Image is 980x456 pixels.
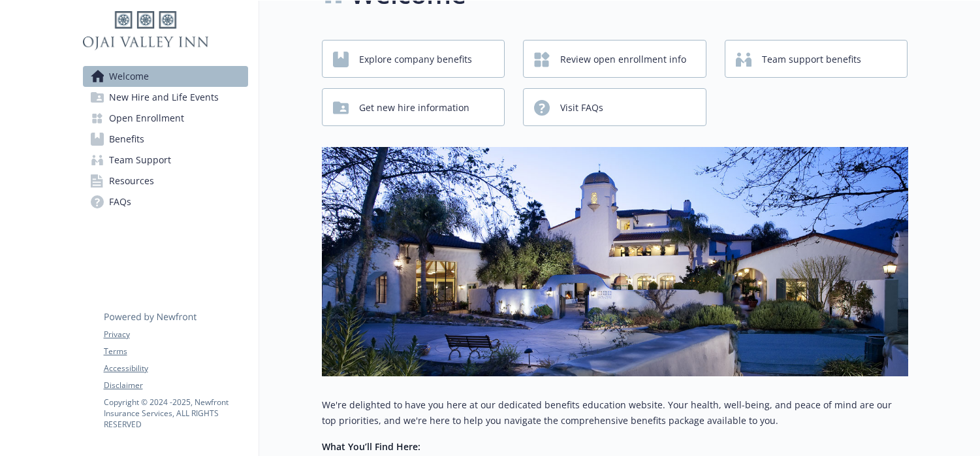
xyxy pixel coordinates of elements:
[109,66,149,87] span: Welcome
[83,129,248,150] a: Benefits
[322,147,908,376] img: overview page banner
[83,171,248,191] a: Resources
[109,171,154,191] span: Resources
[109,150,171,171] span: Team Support
[560,47,686,72] span: Review open enrollment info
[109,191,131,212] span: FAQs
[725,40,908,78] button: Team support benefits
[104,329,247,340] a: Privacy
[104,397,247,430] p: Copyright © 2024 - 2025 , Newfront Insurance Services, ALL RIGHTS RESERVED
[523,88,706,126] button: Visit FAQs
[83,87,248,108] a: New Hire and Life Events
[104,380,247,391] a: Disclaimer
[359,95,469,120] span: Get new hire information
[359,47,472,72] span: Explore company benefits
[322,40,505,78] button: Explore company benefits
[83,66,248,87] a: Welcome
[523,40,706,78] button: Review open enrollment info
[104,363,247,374] a: Accessibility
[83,108,248,129] a: Open Enrollment
[83,191,248,212] a: FAQs
[83,150,248,171] a: Team Support
[560,95,603,120] span: Visit FAQs
[322,397,908,429] p: We're delighted to have you here at our dedicated benefits education website. Your health, well-b...
[322,440,420,453] strong: What You’ll Find Here:
[104,346,247,357] a: Terms
[109,108,184,129] span: Open Enrollment
[322,88,505,126] button: Get new hire information
[109,87,219,108] span: New Hire and Life Events
[109,129,144,150] span: Benefits
[762,47,861,72] span: Team support benefits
